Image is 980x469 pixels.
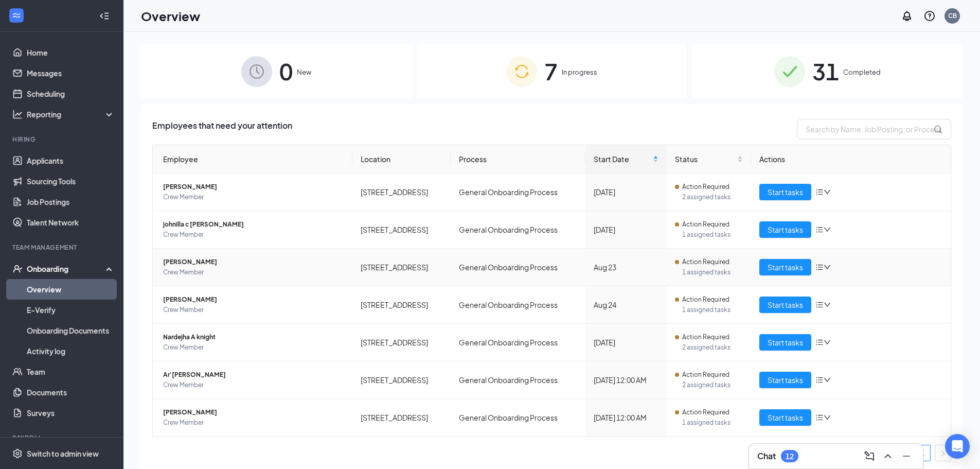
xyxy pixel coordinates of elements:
div: Open Intercom Messenger [945,434,970,459]
div: Aug 23 [594,262,658,273]
span: 0 [279,54,293,89]
td: General Onboarding Process [451,173,585,211]
div: Hiring [12,135,113,144]
a: Documents [27,382,115,403]
div: [DATE] 12:00 AM [594,374,658,386]
div: 12 [786,452,794,461]
span: Crew Member [163,267,344,277]
th: Actions [751,145,951,173]
button: ComposeMessage [861,448,878,464]
a: Scheduling [27,83,115,104]
button: Start tasks [759,184,811,200]
td: [STREET_ADDRESS] [352,211,451,249]
span: [PERSON_NAME] [163,294,344,305]
div: [DATE] [594,224,658,235]
span: Ar'[PERSON_NAME] [163,370,344,380]
div: CB [948,11,957,20]
span: 31 [812,54,839,89]
td: General Onboarding Process [451,211,585,249]
th: Status [667,145,751,173]
span: Crew Member [163,192,344,202]
span: [PERSON_NAME] [163,182,344,192]
span: Start tasks [768,337,803,348]
span: Action Required [682,332,729,342]
td: [STREET_ADDRESS] [352,249,451,286]
a: Talent Network [27,212,115,233]
button: Start tasks [759,372,811,388]
span: Action Required [682,182,729,192]
span: New [297,67,311,77]
svg: Collapse [99,11,110,21]
span: bars [815,263,824,271]
div: Aug 24 [594,299,658,310]
input: Search by Name, Job Posting, or Process [797,119,951,140]
svg: UserCheck [12,264,23,274]
span: 1 assigned tasks [682,418,743,428]
span: bars [815,338,824,346]
div: Onboarding [27,264,106,274]
span: bars [815,376,824,384]
div: Team Management [12,243,113,252]
div: [DATE] [594,186,658,198]
div: [DATE] [594,337,658,348]
a: Team [27,361,115,382]
span: 1 assigned tasks [682,267,743,277]
svg: ComposeMessage [863,450,876,462]
a: Home [27,42,115,63]
span: Start Date [594,153,651,165]
span: bars [815,413,824,422]
a: Sourcing Tools [27,171,115,192]
span: Crew Member [163,305,344,315]
span: 1 assigned tasks [682,230,743,240]
span: down [824,414,831,421]
svg: ChevronUp [882,450,894,462]
td: [STREET_ADDRESS] [352,361,451,399]
div: [DATE] 12:00 AM [594,412,658,423]
span: down [824,188,831,196]
td: General Onboarding Process [451,399,585,436]
li: Next Page [935,445,951,461]
span: down [824,339,831,346]
td: [STREET_ADDRESS] [352,324,451,361]
span: Action Required [682,219,729,230]
button: Start tasks [759,334,811,351]
svg: Analysis [12,109,23,119]
span: johnilla c [PERSON_NAME] [163,219,344,230]
h3: Chat [757,450,776,462]
div: Payroll [12,433,113,442]
span: Action Required [682,370,729,380]
span: 2 assigned tasks [682,380,743,390]
span: [PERSON_NAME] [163,257,344,267]
span: Start tasks [768,374,803,386]
span: Nardejha A knight [163,332,344,342]
button: right [935,445,951,461]
td: [STREET_ADDRESS] [352,173,451,211]
span: bars [815,225,824,234]
span: right [940,450,946,457]
span: 1 assigned tasks [682,305,743,315]
span: Crew Member [163,418,344,428]
span: Start tasks [768,224,803,235]
td: General Onboarding Process [451,286,585,324]
a: Activity log [27,341,115,361]
th: Employee [153,145,352,173]
td: General Onboarding Process [451,249,585,286]
span: bars [815,188,824,196]
th: Process [451,145,585,173]
button: Minimize [898,448,915,464]
span: Start tasks [768,262,803,273]
span: 2 assigned tasks [682,192,743,202]
span: down [824,301,831,308]
span: 2 assigned tasks [682,342,743,353]
span: Action Required [682,257,729,267]
a: Applicants [27,150,115,171]
span: [PERSON_NAME] [163,407,344,418]
svg: QuestionInfo [923,10,936,22]
span: Start tasks [768,299,803,310]
a: Overview [27,279,115,300]
a: Messages [27,63,115,83]
td: General Onboarding Process [451,324,585,361]
svg: Settings [12,448,23,459]
span: Start tasks [768,412,803,423]
button: Start tasks [759,259,811,275]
